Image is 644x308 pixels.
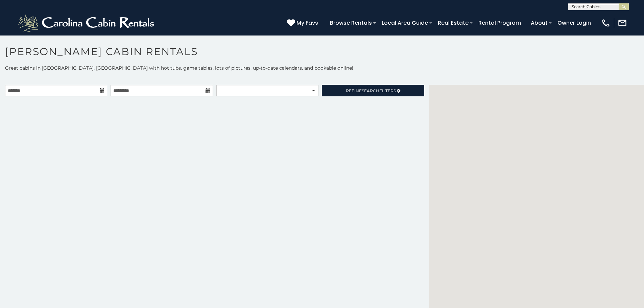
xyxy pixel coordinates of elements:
[322,85,424,96] a: RefineSearchFilters
[17,13,157,33] img: White-1-2.png
[554,17,594,29] a: Owner Login
[296,19,318,27] span: My Favs
[327,17,375,29] a: Browse Rentals
[618,18,627,28] img: mail-regular-white.png
[434,17,472,29] a: Real Estate
[346,88,396,93] span: Refine Filters
[378,17,431,29] a: Local Area Guide
[475,17,524,29] a: Rental Program
[362,88,379,93] span: Search
[601,18,611,28] img: phone-regular-white.png
[287,19,320,27] a: My Favs
[527,17,551,29] a: About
